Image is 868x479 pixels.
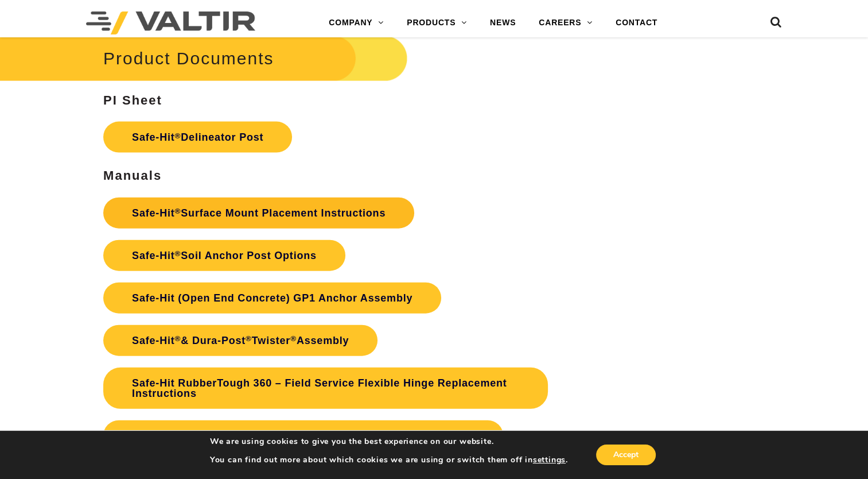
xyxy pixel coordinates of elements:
[103,420,503,451] a: Safe-Hit RubberTough 360 Soil Anchor – Placement Instructions
[290,334,297,343] sup: ®
[478,11,527,34] a: NEWS
[175,132,181,140] sup: ®
[210,455,568,465] p: You can find out more about which cookies we are using or switch them off in .
[175,207,181,215] sup: ®
[175,334,181,343] sup: ®
[604,11,669,34] a: CONTACT
[210,436,568,447] p: We are using cookies to give you the best experience on our website.
[103,283,441,314] a: Safe-Hit (Open End Concrete) GP1 Anchor Assembly
[175,249,181,258] sup: ®
[103,122,292,153] a: Safe-Hit®Delineator Post
[103,240,345,271] a: Safe-Hit®Soil Anchor Post Options
[596,445,656,465] button: Accept
[103,368,548,409] a: Safe-Hit RubberTough 360 – Field Service Flexible Hinge Replacement Instructions
[103,325,377,356] a: Safe-Hit®& Dura-Post®Twister®Assembly
[533,455,566,465] button: settings
[246,334,252,343] sup: ®
[103,93,162,107] strong: PI Sheet
[317,11,395,34] a: COMPANY
[103,198,414,229] a: Safe-Hit®Surface Mount Placement Instructions
[395,11,478,34] a: PRODUCTS
[103,168,162,183] strong: Manuals
[86,11,255,34] img: Valtir
[527,11,604,34] a: CAREERS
